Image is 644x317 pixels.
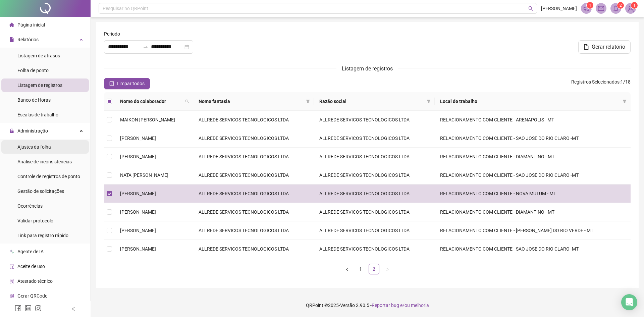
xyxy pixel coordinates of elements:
span: Listagem de registros [342,65,393,72]
span: Controle de registros de ponto [17,174,80,179]
td: ALLREDE SERVICOS TECNOLOGICOS LTDA [314,166,435,184]
span: linkedin [25,305,32,312]
td: ALLREDE SERVICOS TECNOLOGICOS LTDA [193,129,314,148]
span: notification [583,5,589,11]
td: RELACIONAMENTO COM CLIENTE - SAO JOSE DO RIO CLARO -MT [435,240,631,258]
td: ALLREDE SERVICOS TECNOLOGICOS LTDA [193,203,314,221]
span: Ajustes da folha [17,144,51,150]
span: Folha de ponto [17,68,49,73]
span: Aceite de uso [17,264,45,269]
span: Listagem de atrasos [17,53,60,58]
span: filter [306,99,310,103]
td: ALLREDE SERVICOS TECNOLOGICOS LTDA [193,240,314,258]
td: ALLREDE SERVICOS TECNOLOGICOS LTDA [193,166,314,184]
span: facebook [15,305,21,312]
a: 2 [369,264,379,274]
span: [PERSON_NAME] [120,209,156,215]
span: swap-right [143,44,148,50]
span: [PERSON_NAME] [120,136,156,141]
span: Gerar QRCode [17,293,47,299]
span: Atestado técnico [17,278,53,284]
span: Análise de inconsistências [17,159,72,164]
span: search [185,99,189,103]
a: 1 [356,264,366,274]
td: ALLREDE SERVICOS TECNOLOGICOS LTDA [193,221,314,240]
span: Reportar bug e/ou melhoria [372,303,429,308]
span: filter [621,96,628,106]
span: instagram [35,305,42,312]
td: RELACIONAMENTO COM CLIENTE - SAO JOSE DO RIO CLARO -MT [435,129,631,148]
td: RELACIONAMENTO COM CLIENTE - NOVA MUTUM - MT [435,184,631,203]
span: filter [305,96,311,106]
sup: 2 [617,2,624,9]
span: left [345,267,349,271]
td: ALLREDE SERVICOS TECNOLOGICOS LTDA [193,148,314,166]
span: Local de trabalho [440,98,620,105]
td: ALLREDE SERVICOS TECNOLOGICOS LTDA [314,221,435,240]
td: RELACIONAMENTO COM CLIENTE - [PERSON_NAME] DO RIO VERDE - MT [435,221,631,240]
footer: QRPoint © 2025 - 2.90.5 - [91,294,644,317]
span: search [184,96,191,106]
button: Limpar todos [104,78,150,89]
li: 2 [369,264,379,274]
li: Página anterior [342,264,353,274]
span: Registros Selecionados [571,79,620,85]
span: check-square [109,81,114,86]
td: ALLREDE SERVICOS TECNOLOGICOS LTDA [314,111,435,129]
span: 1 [633,3,636,8]
span: 1 [589,3,591,8]
span: solution [9,279,14,283]
span: filter [427,99,431,103]
span: Escalas de trabalho [17,112,58,117]
sup: 1 [587,2,593,9]
span: NATA [PERSON_NAME] [120,172,168,178]
span: Link para registro rápido [17,233,68,238]
img: 93678 [626,3,636,13]
button: Gerar relatório [578,40,631,54]
span: Nome do colaborador [120,98,182,105]
span: : 1 / 18 [571,78,631,89]
span: bell [613,5,619,11]
span: [PERSON_NAME] [120,228,156,233]
span: [PERSON_NAME] [120,191,156,196]
td: RELACIONAMENTO COM CLIENTE - SAO JOSE DO RIO CLARO -MT [435,166,631,184]
span: Banco de Horas [17,97,51,103]
span: Validar protocolo [17,218,53,223]
span: Listagem de registros [17,83,62,88]
span: mail [598,5,604,11]
td: ALLREDE SERVICOS TECNOLOGICOS LTDA [193,184,314,203]
span: 2 [620,3,622,8]
span: file [9,37,14,42]
td: RELACIONAMENTO COM CLIENTE - DIAMANTINO - MT [435,148,631,166]
span: qrcode [9,294,14,298]
td: ALLREDE SERVICOS TECNOLOGICOS LTDA [193,111,314,129]
span: Gerar relatório [592,43,625,51]
span: Ocorrências [17,203,43,209]
li: Próxima página [382,264,393,274]
td: ALLREDE SERVICOS TECNOLOGICOS LTDA [314,184,435,203]
td: ALLREDE SERVICOS TECNOLOGICOS LTDA [314,203,435,221]
span: left [71,307,76,311]
span: lock [9,128,14,133]
span: [PERSON_NAME] [120,154,156,159]
span: Administração [17,128,48,134]
span: to [143,44,148,50]
span: filter [623,99,627,103]
td: RELACIONAMENTO COM CLIENTE - DIAMANTINO - MT [435,203,631,221]
sup: Atualize o seu contato no menu Meus Dados [631,2,638,9]
td: RELACIONAMENTO COM CLIENTE - ARENAPOLIS - MT [435,111,631,129]
span: Versão [340,303,355,308]
span: Relatórios [17,37,39,42]
button: right [382,264,393,274]
span: [PERSON_NAME] [541,5,577,12]
td: ALLREDE SERVICOS TECNOLOGICOS LTDA [314,148,435,166]
span: MAIKON [PERSON_NAME] [120,117,175,122]
span: Nome fantasia [199,98,303,105]
span: Limpar todos [117,80,145,87]
span: Razão social [319,98,424,105]
div: Open Intercom Messenger [621,294,637,310]
span: right [385,267,389,271]
span: Gestão de solicitações [17,189,64,194]
span: filter [425,96,432,106]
